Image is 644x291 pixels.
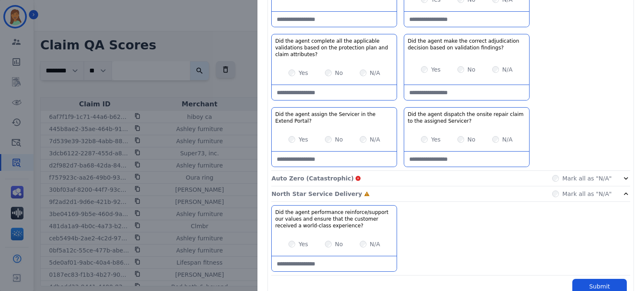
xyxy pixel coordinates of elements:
[271,190,362,198] p: North Star Service Delivery
[370,240,380,248] label: N/A
[467,135,475,144] label: No
[299,135,308,144] label: Yes
[335,69,343,77] label: No
[335,135,343,144] label: No
[271,174,353,183] p: Auto Zero (Catastrophic)
[370,69,380,77] label: N/A
[431,135,441,144] label: Yes
[299,69,308,77] label: Yes
[467,65,475,74] label: No
[431,65,441,74] label: Yes
[275,111,393,124] h3: Did the agent assign the Servicer in the Extend Portal?
[299,240,308,248] label: Yes
[275,209,393,229] h3: Did the agent performance reinforce/support our values and ensure that the customer received a wo...
[370,135,380,144] label: N/A
[502,135,513,144] label: N/A
[408,111,526,124] h3: Did the agent dispatch the onsite repair claim to the assigned Servicer?
[408,38,526,51] h3: Did the agent make the correct adjudication decision based on validation findings?
[335,240,343,248] label: No
[275,38,393,58] h3: Did the agent complete all the applicable validations based on the protection plan and claim attr...
[562,174,612,183] label: Mark all as "N/A"
[562,190,612,198] label: Mark all as "N/A"
[502,65,513,74] label: N/A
